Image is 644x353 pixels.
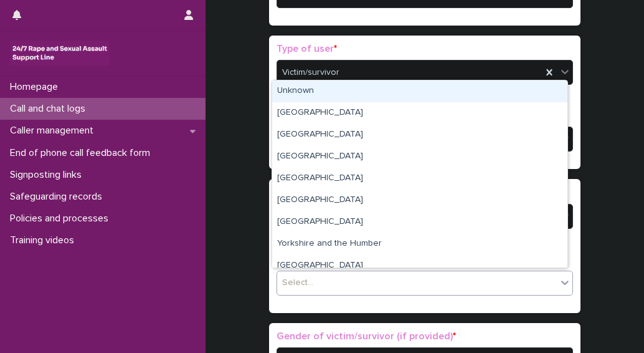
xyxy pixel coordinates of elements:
p: Caller management [5,125,103,137]
div: East Midlands [272,255,567,277]
p: Training videos [5,235,84,246]
div: Yorkshire and the Humber [272,233,567,255]
div: Unknown [272,80,567,102]
p: Safeguarding records [5,191,112,203]
div: Select... [282,276,313,289]
p: Policies and processes [5,213,118,225]
div: North West [272,190,567,211]
div: Greater London [272,102,567,124]
span: Type of user [277,44,337,54]
div: South East [272,124,567,146]
div: North East [272,211,567,233]
span: Gender of victim/survivor (if provided) [277,331,456,341]
p: End of phone call feedback form [5,147,160,159]
img: rhQMoQhaT3yELyF149Cw [10,41,110,65]
p: Homepage [5,81,68,93]
span: Victim/survivor [282,66,339,79]
p: Signposting links [5,169,92,181]
div: West Midlands [272,168,567,190]
div: South West [272,146,567,168]
p: Call and chat logs [5,103,95,115]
